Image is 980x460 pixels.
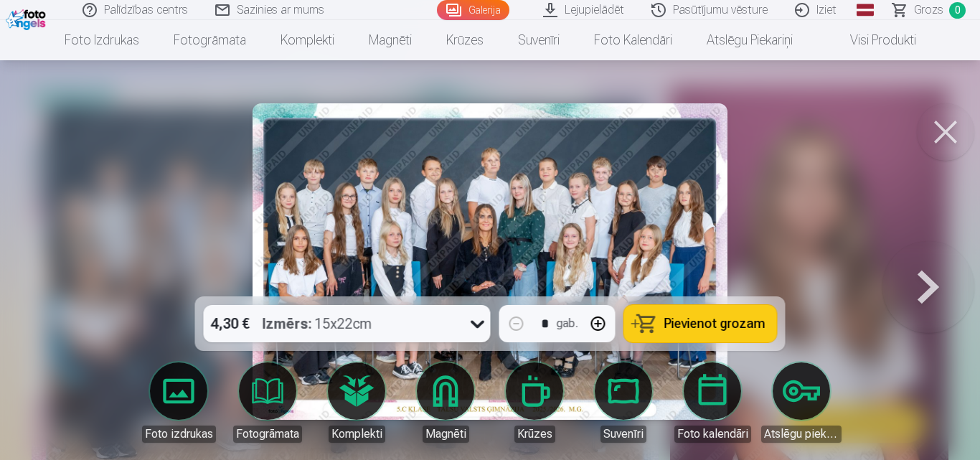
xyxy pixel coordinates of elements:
[494,362,575,443] a: Krūzes
[557,315,578,332] div: gab.
[514,426,555,443] div: Krūzes
[316,362,397,443] a: Komplekti
[672,362,753,443] a: Foto kalendāri
[138,362,219,443] a: Foto izdrukas
[227,362,308,443] a: Fotogrāmata
[689,20,810,60] a: Atslēgu piekariņi
[914,1,943,19] span: Grozs
[263,20,352,60] a: Komplekti
[142,426,216,443] div: Foto izdrukas
[423,426,469,443] div: Magnēti
[263,305,372,342] div: 15x22cm
[761,426,842,443] div: Atslēgu piekariņi
[352,20,429,60] a: Magnēti
[429,20,501,60] a: Krūzes
[47,20,156,60] a: Foto izdrukas
[501,20,577,60] a: Suvenīri
[624,305,777,342] button: Pievienot grozam
[204,305,257,342] div: 4,30 €
[664,317,765,330] span: Pievienot grozam
[674,426,751,443] div: Foto kalendāri
[577,20,689,60] a: Foto kalendāri
[583,362,664,443] a: Suvenīri
[263,314,312,334] strong: Izmērs :
[405,362,486,443] a: Magnēti
[949,2,966,19] span: 0
[6,6,50,30] img: /fa1
[761,362,842,443] a: Atslēgu piekariņi
[156,20,263,60] a: Fotogrāmata
[600,426,646,443] div: Suvenīri
[233,426,302,443] div: Fotogrāmata
[329,426,385,443] div: Komplekti
[810,20,933,60] a: Visi produkti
